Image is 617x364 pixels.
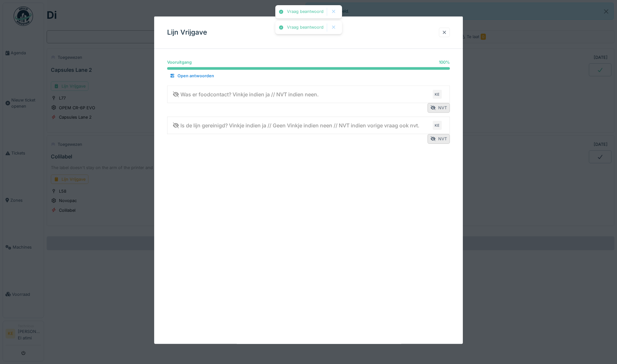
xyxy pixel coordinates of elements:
[170,119,447,131] summary: Is de lijn gereinigd? Vinkje indien ja // Geen Vinkje indien neen // NVT indien vorige vraag ook ...
[433,121,442,130] div: KE
[439,59,450,65] div: 100 %
[433,90,442,99] div: KE
[287,9,324,15] div: Vraag beantwoord
[170,88,447,100] summary: Was er foodcontact? Vinkje indien ja // NVT indien neen.KE
[167,71,217,80] div: Open antwoorden
[167,59,192,65] div: Vooruitgang
[173,91,319,98] div: Was er foodcontact? Vinkje indien ja // NVT indien neen.
[167,28,207,37] h3: Lijn Vrijgave
[428,103,450,112] div: NVT
[287,25,324,30] div: Vraag beantwoord
[428,134,450,144] div: NVT
[173,122,419,129] div: Is de lijn gereinigd? Vinkje indien ja // Geen Vinkje indien neen // NVT indien vorige vraag ook ...
[167,67,450,70] progress: 100 %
